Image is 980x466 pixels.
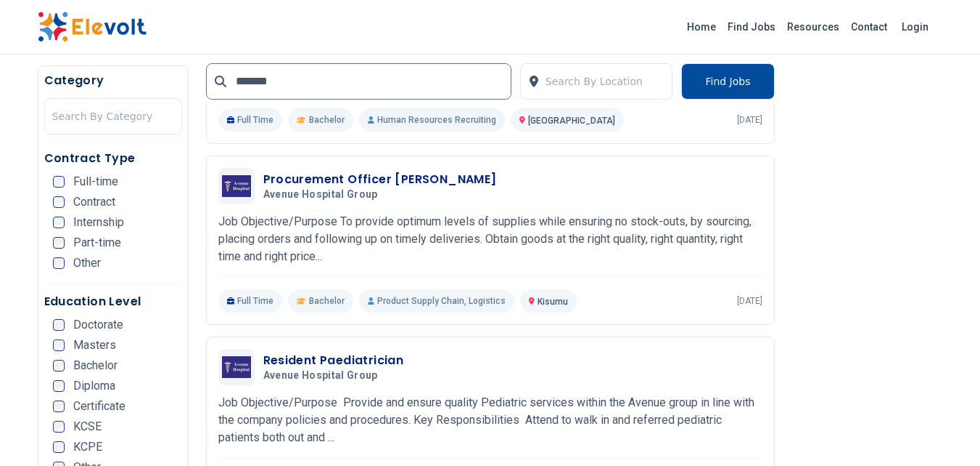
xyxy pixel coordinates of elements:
h3: Resident Paediatrician [263,352,404,369]
span: Avenue Hospital Group [263,188,378,201]
span: Doctorate [73,319,123,331]
input: Contract [53,196,65,208]
input: Masters [53,340,65,351]
a: Resources [781,15,845,39]
input: Doctorate [53,319,65,331]
input: Part-time [53,237,65,249]
a: Find Jobs [722,15,781,39]
input: Other [53,257,65,269]
h3: Procurement Officer [PERSON_NAME] [263,171,497,188]
img: Avenue Hospital Group [222,175,251,197]
a: Avenue Hospital GroupProcurement Officer [PERSON_NAME]Avenue Hospital GroupJob Objective/Purpose ... [218,168,762,313]
span: Part-time [73,237,121,249]
img: Avenue Hospital Group [222,356,251,378]
input: Diploma [53,380,65,392]
p: Full Time [218,108,283,132]
p: Job Objective/Purpose To provide optimum levels of supplies while ensuring no stock-outs, by sour... [218,213,762,265]
input: Bachelor [53,360,65,371]
input: KCPE [53,441,65,453]
input: KCSE [53,421,65,433]
input: Full-time [53,176,65,188]
span: Bachelor [309,114,345,126]
span: Full-time [73,176,118,188]
p: Human Resources Recruiting [359,108,505,132]
span: [GEOGRAPHIC_DATA] [528,116,615,126]
input: Internship [53,217,65,228]
iframe: Chat Widget [907,396,980,466]
p: Job Objective/Purpose Provide and ensure quality Pediatric services within the Avenue group in li... [218,394,762,446]
span: KCSE [73,421,102,433]
span: Other [73,257,101,269]
a: Contact [845,15,893,39]
img: Elevolt [38,12,147,42]
span: Avenue Hospital Group [263,369,378,382]
span: Certificate [73,401,125,412]
span: Internship [73,217,124,228]
p: [DATE] [737,295,762,307]
p: Full Time [218,289,283,313]
h5: Education Level [44,293,182,310]
h5: Contract Type [44,150,182,167]
span: Diploma [73,380,115,392]
a: Login [893,12,937,41]
span: Contract [73,196,115,208]
span: Bachelor [309,295,345,307]
span: Bachelor [73,360,118,371]
p: [DATE] [737,114,762,126]
span: Masters [73,340,116,351]
span: Kisumu [538,297,568,307]
h5: Category [44,72,182,89]
span: KCPE [73,441,102,453]
input: Certificate [53,401,65,412]
a: Home [681,15,722,39]
button: Find Jobs [681,63,774,100]
p: Product Supply Chain, Logistics [359,289,514,313]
